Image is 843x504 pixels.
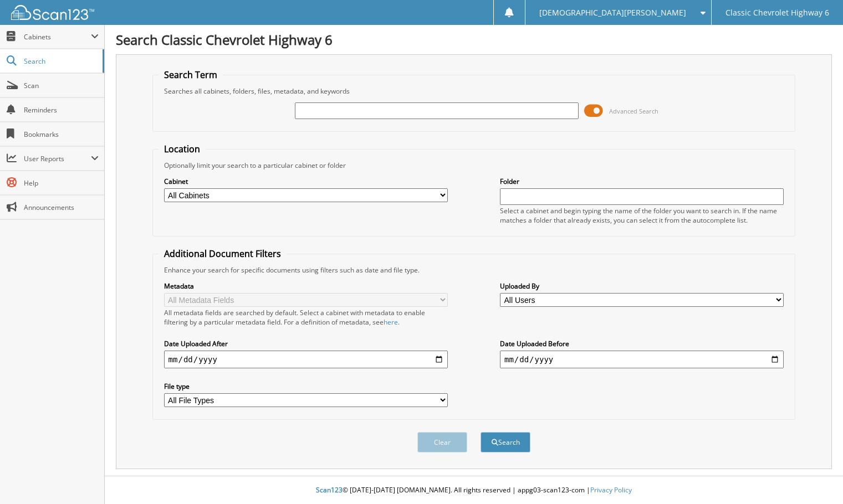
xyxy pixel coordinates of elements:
[500,351,784,368] input: end
[24,203,99,212] span: Announcements
[24,105,99,115] span: Reminders
[159,161,790,170] div: Optionally limit your search to a particular cabinet or folder
[384,317,398,327] a: here
[24,32,91,42] span: Cabinets
[159,69,223,81] legend: Search Term
[164,281,448,291] label: Metadata
[159,143,206,155] legend: Location
[164,339,448,348] label: Date Uploaded After
[159,265,790,275] div: Enhance your search for specific documents using filters such as date and file type.
[500,177,784,186] label: Folder
[159,248,287,260] legend: Additional Document Filters
[24,56,97,66] span: Search
[159,86,790,96] div: Searches all cabinets, folders, files, metadata, and keywords
[417,432,467,452] button: Clear
[24,178,99,188] span: Help
[24,130,99,139] span: Bookmarks
[116,30,832,49] h1: Search Classic Chevrolet Highway 6
[481,432,530,452] button: Search
[164,351,448,368] input: start
[500,339,784,348] label: Date Uploaded Before
[590,485,632,495] a: Privacy Policy
[609,107,658,115] span: Advanced Search
[11,5,94,20] img: scan123-logo-white.svg
[164,177,448,186] label: Cabinet
[726,9,829,16] span: Classic Chevrolet Highway 6
[500,206,784,225] div: Select a cabinet and begin typing the name of the folder you want to search in. If the name match...
[164,308,448,327] div: All metadata fields are searched by default. Select a cabinet with metadata to enable filtering b...
[164,382,448,391] label: File type
[24,154,91,163] span: User Reports
[539,9,686,16] span: [DEMOGRAPHIC_DATA][PERSON_NAME]
[24,81,99,90] span: Scan
[500,281,784,291] label: Uploaded By
[105,477,843,504] div: © [DATE]-[DATE] [DOMAIN_NAME]. All rights reserved | appg03-scan123-com |
[316,485,343,495] span: Scan123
